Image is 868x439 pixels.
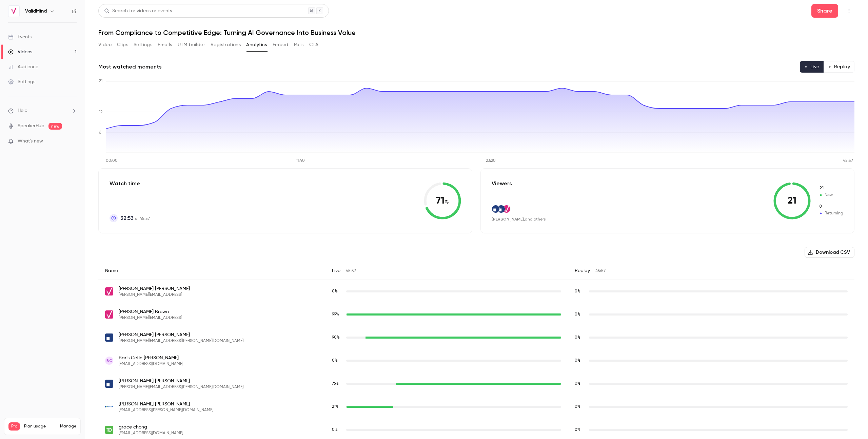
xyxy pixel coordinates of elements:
div: ruth.chambers@gft.com [98,372,854,395]
span: [PERSON_NAME][EMAIL_ADDRESS] [119,292,190,298]
a: and others [525,217,546,222]
img: validmind.ai [105,310,113,319]
button: CTA [309,39,318,50]
p: of 45:57 [120,214,150,222]
button: Live [800,61,824,73]
img: gft.com [105,380,113,388]
div: nadeem.chaudhry@aviva.com [98,395,854,418]
button: Download CSV [805,247,854,258]
button: Replay [824,61,854,73]
span: [PERSON_NAME] [PERSON_NAME] [119,378,243,384]
a: Manage [60,424,76,429]
tspan: 00:00 [106,159,118,163]
span: Plan usage [24,424,56,429]
div: otto.cass@gft.com [98,326,854,349]
tspan: 6 [99,131,101,135]
span: new [48,123,62,130]
button: Embed [273,39,289,50]
img: gft.com [492,205,499,213]
span: 0 % [575,382,580,386]
span: Replay watch time [575,288,586,294]
span: Replay watch time [575,358,586,364]
div: sarena.brown@validmind.ai [98,303,854,326]
span: 45:57 [346,269,356,273]
span: Live watch time [332,335,343,341]
span: Replay watch time [575,427,586,433]
span: [EMAIL_ADDRESS][PERSON_NAME][DOMAIN_NAME] [119,407,213,413]
span: Returning [819,204,843,210]
span: Live watch time [332,404,343,410]
span: 76 % [332,382,339,386]
span: 0 % [575,405,580,409]
button: Clips [117,39,128,50]
span: 32:53 [120,214,134,222]
span: 0 % [575,336,580,340]
li: help-dropdown-opener [8,107,77,114]
span: Help [18,107,27,114]
span: [PERSON_NAME] Brown [119,308,182,315]
span: What's new [18,138,43,145]
span: Live watch time [332,288,343,294]
span: New [819,192,843,198]
tspan: 23:20 [486,159,496,163]
span: 0 % [332,359,338,363]
span: 0 % [575,289,580,293]
img: validmind.ai [503,205,510,213]
img: aviva.com [105,406,113,407]
a: SpeakerHub [18,122,44,130]
div: Replay [568,262,854,280]
span: 0 % [332,428,338,432]
div: Settings [8,78,35,85]
p: Viewers [492,179,512,188]
span: 0 % [575,312,580,317]
img: td.com [105,426,113,434]
img: validmind.ai [105,287,113,295]
span: Live watch time [332,381,343,387]
span: [PERSON_NAME] [492,217,524,222]
span: 0 % [332,289,338,293]
span: 90 % [332,336,340,340]
tspan: 12 [99,110,102,114]
button: Video [98,39,112,50]
span: [PERSON_NAME] [PERSON_NAME] [119,331,243,338]
button: Top Bar Actions [844,5,854,16]
img: gft.com [105,333,113,342]
div: Live [325,262,568,280]
h2: Most watched moments [98,63,162,71]
button: Registrations [211,39,241,50]
span: [PERSON_NAME] [PERSON_NAME] [119,401,213,407]
span: Live watch time [332,427,343,433]
img: gft.com [497,205,505,213]
tspan: 45:57 [843,159,853,163]
span: [PERSON_NAME][EMAIL_ADDRESS] [119,315,182,321]
span: [PERSON_NAME][EMAIL_ADDRESS][PERSON_NAME][DOMAIN_NAME] [119,338,243,344]
span: Live watch time [332,358,343,364]
span: New [819,185,843,191]
div: bcetincel@gmail.com [98,349,854,372]
span: Replay watch time [575,381,586,387]
span: 21 % [332,405,338,409]
span: [EMAIL_ADDRESS][DOMAIN_NAME] [119,361,183,367]
button: UTM builder [178,39,205,50]
span: Returning [819,210,843,216]
span: Replay watch time [575,335,586,341]
span: Replay watch time [575,311,586,318]
button: Share [811,4,838,18]
button: Settings [134,39,152,50]
span: Baris Cetin [PERSON_NAME] [119,355,183,361]
span: 99 % [332,312,339,317]
button: Emails [158,39,172,50]
span: Pro [8,422,20,431]
span: 0 % [575,428,580,432]
div: Audience [8,63,38,70]
tspan: 11:40 [296,159,305,163]
div: kevin@validmind.ai [98,280,854,303]
div: Videos [8,49,32,55]
h6: ValidMind [25,8,47,15]
span: [PERSON_NAME] [PERSON_NAME] [119,285,190,292]
img: ValidMind [8,6,19,17]
div: Search for videos or events [104,7,172,15]
p: Watch time [110,179,150,188]
span: grace chong [119,424,183,431]
tspan: 21 [99,79,102,83]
